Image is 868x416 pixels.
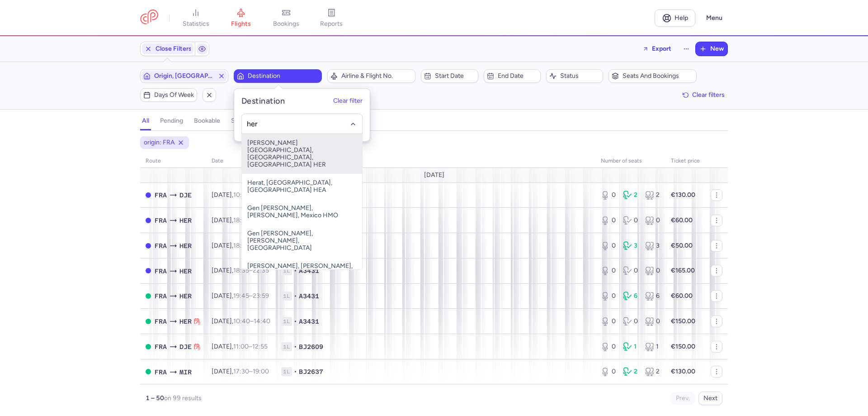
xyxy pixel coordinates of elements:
h4: all [142,117,149,125]
div: 0 [601,342,616,351]
span: HER [179,266,192,276]
span: [DATE], [212,191,270,199]
time: 10:40 [233,191,250,199]
th: Flight number [276,154,595,168]
span: Frankfurt International Airport, Frankfurt am Main, Germany [155,266,167,276]
strong: €150.00 [671,343,695,350]
button: Airline & Flight No. [327,69,415,83]
span: – [233,216,269,224]
div: 3 [623,241,638,250]
th: Ticket price [665,154,705,168]
button: Destination [234,69,322,83]
span: flights [231,20,251,28]
button: Start date [421,69,478,83]
strong: €50.00 [671,242,693,249]
h4: sold out [231,117,255,125]
span: OPEN [146,319,151,324]
div: 6 [623,292,638,301]
div: 0 [601,241,616,250]
strong: 1 – 50 [146,394,164,402]
div: 0 [601,191,616,200]
span: [DATE] [424,172,444,179]
time: 12:55 [252,343,268,350]
span: • [294,367,297,376]
div: 6 [645,292,660,301]
span: FRA [155,342,167,352]
time: 23:59 [253,292,269,300]
span: [DATE], [212,216,269,224]
span: bookings [273,20,299,28]
strong: €60.00 [671,216,693,224]
span: Frankfurt International Airport, Frankfurt am Main, Germany [155,316,167,326]
button: Export [637,42,677,56]
a: Help [655,10,695,27]
a: statistics [173,8,218,28]
span: • [294,292,297,301]
span: Status [560,72,600,80]
span: 1L [281,342,292,351]
span: Gen [PERSON_NAME], [PERSON_NAME], Mexico HMO [242,199,362,225]
span: Destination [248,72,319,80]
span: – [233,242,269,249]
div: 3 [645,241,660,250]
a: flights [218,8,264,28]
input: -searchbox [247,119,358,129]
div: 2 [645,367,660,376]
div: 1 [645,342,660,351]
span: Clear filters [692,91,725,98]
span: DJE [179,342,192,352]
th: date [206,154,276,168]
span: Herat, [GEOGRAPHIC_DATA], [GEOGRAPHIC_DATA] HEA [242,174,362,199]
time: 19:00 [253,368,269,375]
span: Habib Bourguiba, Monastir, Tunisia [179,367,192,377]
span: Export [652,45,671,52]
div: 0 [623,266,638,275]
div: 0 [645,317,660,326]
span: OPEN [146,344,151,349]
span: origin: FRA [144,138,175,147]
span: Nikos Kazantzakis Airport, Irákleion, Greece [179,241,192,251]
button: New [696,42,727,56]
span: Nikos Kazantzakis Airport, Irákleion, Greece [179,291,192,301]
span: Frankfurt International Airport, Frankfurt am Main, Germany [155,291,167,301]
button: Seats and bookings [609,69,697,83]
span: Origin, [GEOGRAPHIC_DATA] [154,72,214,80]
button: End date [484,69,541,83]
span: Start date [435,72,475,80]
span: • [294,317,297,326]
span: 1L [281,367,292,376]
a: bookings [264,8,309,28]
div: 2 [623,367,638,376]
button: Clear filter [333,98,363,105]
span: BJ2637 [299,367,323,376]
span: [PERSON_NAME][GEOGRAPHIC_DATA], [GEOGRAPHIC_DATA], [GEOGRAPHIC_DATA] HER [242,134,362,174]
div: 2 [623,191,638,200]
button: Clear filters [679,88,728,102]
span: – [233,343,268,350]
span: 1L [281,317,292,326]
div: 2 [645,191,660,200]
span: Frankfurt International Airport, Frankfurt am Main, Germany [155,215,167,225]
span: [DATE], [212,368,269,375]
span: End date [498,72,538,80]
div: 0 [601,266,616,275]
time: 18:35 [233,216,249,224]
a: CitizenPlane red outlined logo [140,10,158,26]
div: 1 [623,342,638,351]
span: statistics [183,20,209,28]
span: on 99 results [164,394,202,402]
span: [DATE], [212,267,269,274]
button: Next [698,392,722,405]
div: 0 [645,266,660,275]
span: 1L [281,292,292,301]
span: Frankfurt International Airport, Frankfurt am Main, Germany [155,241,167,251]
span: New [710,45,724,53]
strong: €165.00 [671,267,695,274]
time: 14:40 [254,317,270,325]
span: HER [179,316,192,326]
span: • [294,342,297,351]
span: OPEN [146,369,151,374]
div: 0 [623,317,638,326]
span: – [233,368,269,375]
span: [PERSON_NAME], [PERSON_NAME], [GEOGRAPHIC_DATA] MAM [242,257,362,282]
